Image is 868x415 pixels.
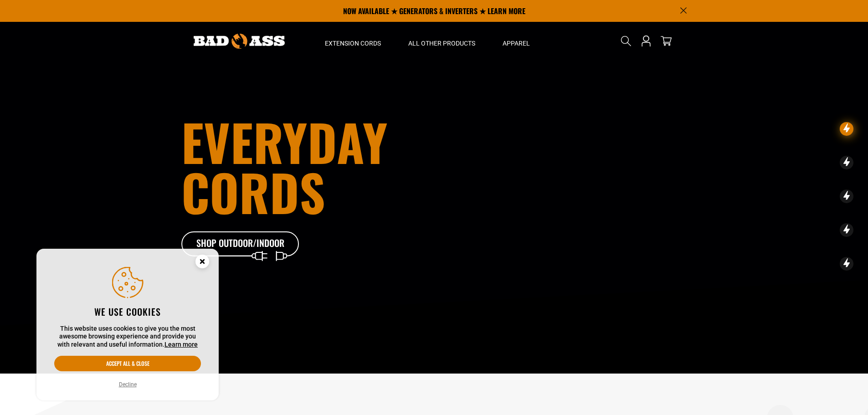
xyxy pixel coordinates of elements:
[503,39,530,47] span: Apparel
[181,117,485,217] h1: Everyday cords
[194,34,285,49] img: Bad Ass Extension Cords
[489,22,544,60] summary: Apparel
[325,39,381,47] span: Extension Cords
[311,22,395,60] summary: Extension Cords
[116,380,139,389] button: Decline
[54,306,201,318] h2: We use cookies
[164,341,198,348] a: Learn more
[181,231,300,257] a: Shop Outdoor/Indoor
[36,249,219,401] aside: Cookie Consent
[395,22,489,60] summary: All Other Products
[54,325,201,349] p: This website uses cookies to give you the most awesome browsing experience and provide you with r...
[408,39,475,47] span: All Other Products
[619,34,633,48] summary: Search
[54,356,201,371] button: Accept all & close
